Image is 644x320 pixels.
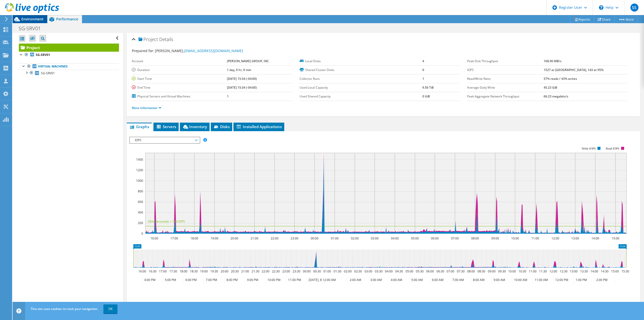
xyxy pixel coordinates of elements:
[422,85,434,90] b: 9.56 TiB
[395,269,403,273] text: 04:30
[467,67,544,73] label: IOPS
[300,85,422,90] label: Used Local Capacity
[231,269,239,273] text: 20:30
[491,236,499,240] text: 09:00
[227,59,269,63] b: [PERSON_NAME] GROUP, INC
[594,15,615,23] a: Share
[591,236,599,240] text: 14:00
[41,71,55,75] span: SG-SRV01
[138,221,143,225] text: 200
[31,307,98,311] span: This site uses cookies to track your navigation.
[551,236,559,240] text: 12:00
[190,269,198,273] text: 18:30
[300,94,422,99] label: Used Shared Capacity
[354,269,362,273] text: 02:30
[477,269,485,273] text: 08:30
[132,48,154,53] label: Prepared for:
[138,189,143,193] text: 800
[549,269,557,273] text: 12:00
[271,236,278,240] text: 22:00
[200,269,208,273] text: 19:00
[570,15,594,23] a: Reports
[236,124,282,129] span: Installed Applications
[599,5,603,10] svg: \n
[252,269,259,273] text: 21:30
[190,236,198,240] text: 18:00
[21,17,44,21] span: Environment
[422,68,424,72] b: 0
[291,236,298,240] text: 23:00
[539,269,547,273] text: 11:30
[601,269,609,273] text: 14:30
[138,37,158,42] span: Project
[19,70,119,76] a: SG-SRV01
[184,48,243,53] a: [EMAIL_ADDRESS][DOMAIN_NAME]
[571,236,579,240] text: 13:00
[436,269,444,273] text: 06:30
[132,67,227,73] label: Duration
[422,59,424,63] b: 4
[375,269,383,273] text: 03:30
[467,76,544,81] label: Read/Write Ratio
[213,124,230,129] span: Disks
[621,269,629,273] text: 15:30
[457,269,465,273] text: 07:30
[303,269,311,273] text: 00:00
[132,137,197,143] span: IOPS
[182,124,207,129] span: Inventory
[560,269,568,273] text: 12:30
[365,269,372,273] text: 03:00
[56,17,78,21] span: Performance
[141,231,143,236] text: 0
[426,269,434,273] text: 06:00
[518,269,526,273] text: 10:30
[331,236,339,240] text: 01:00
[16,26,49,31] h1: SG-SRV01
[150,236,158,240] text: 16:00
[630,4,638,12] span: SS
[544,94,568,98] b: 66.23 megabits/s
[582,147,596,150] text: Write IOPS
[132,59,227,64] label: Account
[611,269,619,273] text: 15:00
[19,52,119,58] a: SG-SRV01
[416,269,424,273] text: 05:30
[300,67,422,73] label: Shared Cluster Disks
[19,63,119,70] a: Virtual Machines
[19,44,119,52] a: Project
[385,269,393,273] text: 04:00
[293,269,300,273] text: 23:30
[211,236,218,240] text: 19:00
[467,269,475,273] text: 08:00
[227,85,257,90] b: [DATE] 15:34 (-04:00)
[103,304,117,313] a: OK
[391,236,399,240] text: 04:00
[590,269,598,273] text: 14:00
[471,236,479,240] text: 08:00
[544,59,561,63] b: 168.90 MB/s
[544,68,603,72] b: 1527 at [GEOGRAPHIC_DATA], 143 at 95%
[529,269,537,273] text: 11:00
[334,269,341,273] text: 01:30
[138,269,146,273] text: 16:00
[300,76,422,81] label: Collector Runs
[614,15,638,23] a: More
[241,269,249,273] text: 21:00
[132,94,227,99] label: Physical Servers and Virtual Machines
[351,236,359,240] text: 02:00
[149,269,156,273] text: 16:30
[251,236,258,240] text: 21:00
[606,147,620,150] text: Read IOPS
[371,236,379,240] text: 03:00
[467,59,544,64] label: Peak Disk Throughput
[422,77,424,81] b: 1
[431,236,439,240] text: 06:00
[323,269,331,273] text: 01:00
[138,210,143,215] text: 400
[612,236,619,240] text: 15:00
[159,269,167,273] text: 17:00
[498,269,506,273] text: 09:30
[221,269,228,273] text: 20:00
[544,77,577,81] b: 57% reads / 43% writes
[156,124,176,129] span: Servers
